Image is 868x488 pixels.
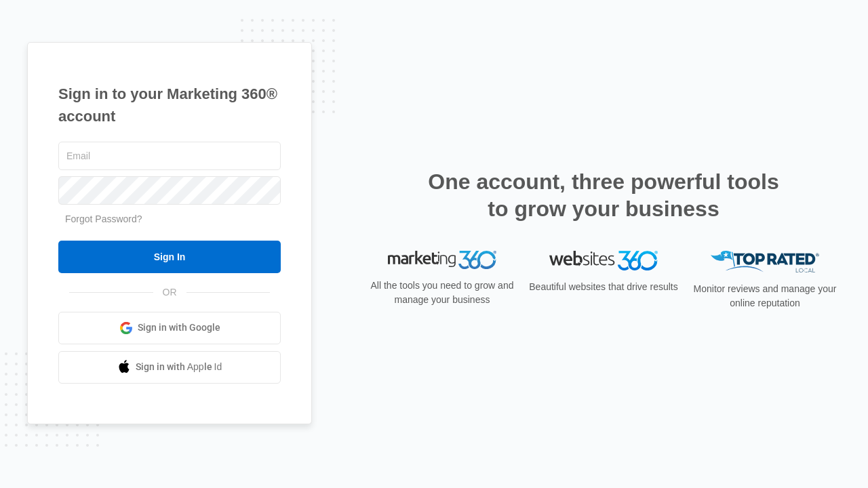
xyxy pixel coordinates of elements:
[65,213,142,224] a: Forgot Password?
[711,251,819,273] img: Top Rated Local
[424,168,783,222] h2: One account, three powerful tools to grow your business
[58,83,281,127] h1: Sign in to your Marketing 360® account
[528,280,679,294] p: Beautiful websites that drive results
[138,321,220,335] span: Sign in with Google
[388,251,496,270] img: Marketing 360
[366,279,518,307] p: All the tools you need to grow and manage your business
[689,282,841,310] p: Monitor reviews and manage your online reputation
[153,285,186,300] span: OR
[136,360,222,374] span: Sign in with Apple Id
[58,142,281,170] input: Email
[58,312,281,344] a: Sign in with Google
[58,351,281,384] a: Sign in with Apple Id
[549,251,658,270] img: Websites 360
[58,241,281,273] input: Sign In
